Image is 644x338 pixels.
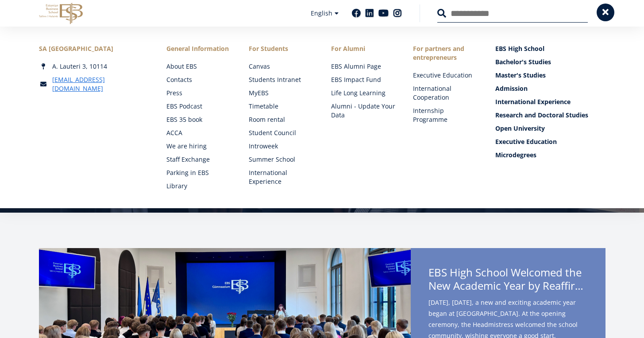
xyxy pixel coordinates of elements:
[495,151,605,159] a: Microdegrees
[365,9,374,18] a: Linkedin
[166,44,231,53] span: General Information
[428,279,588,292] span: New Academic Year by Reaffirming Its Core Values
[166,115,231,124] a: EBS 35 book
[166,155,231,164] a: Staff Exchange
[495,44,605,53] a: EBS High School
[393,9,402,18] a: Instagram
[331,89,396,97] a: Life Long Learning
[166,102,231,111] a: EBS Podcast
[166,62,231,71] a: About EBS
[249,44,313,53] a: For Students
[52,75,149,93] a: [EMAIL_ADDRESS][DOMAIN_NAME]
[249,155,313,164] a: Summer School
[495,97,605,106] a: International Experience
[249,168,313,186] a: International Experience
[495,124,605,133] a: Open University
[495,84,605,93] a: Admission
[166,75,231,84] a: Contacts
[495,58,605,66] a: Bachelor's Studies
[249,89,313,97] a: MyEBS
[495,111,605,120] a: Research and Doctoral Studies
[39,62,149,71] div: A. Lauteri 3, 10114
[249,62,313,71] a: Canvas
[495,137,605,146] a: Executive Education
[331,44,396,53] span: For Alumni
[39,44,149,53] div: SA [GEOGRAPHIC_DATA]
[413,71,478,80] a: Executive Education
[428,266,588,295] span: EBS High School Welcomed the
[166,128,231,137] a: ACCA
[166,89,231,97] a: Press
[249,75,313,84] a: Students Intranet
[331,102,396,120] a: Alumni - Update Your Data
[331,75,396,84] a: EBS Impact Fund
[352,9,361,18] a: Facebook
[249,115,313,124] a: Room rental
[495,71,605,80] a: Master's Studies
[378,9,389,18] a: Youtube
[249,102,313,111] a: Timetable
[166,182,231,190] a: Library
[249,128,313,137] a: Student Council
[166,142,231,151] a: We are hiring
[413,84,478,102] a: International Cooperation
[249,142,313,151] a: Introweek
[413,44,478,62] span: For partners and entrepreneurs
[166,168,231,177] a: Parking in EBS
[331,62,396,71] a: EBS Alumni Page
[413,106,478,124] a: Internship Programme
